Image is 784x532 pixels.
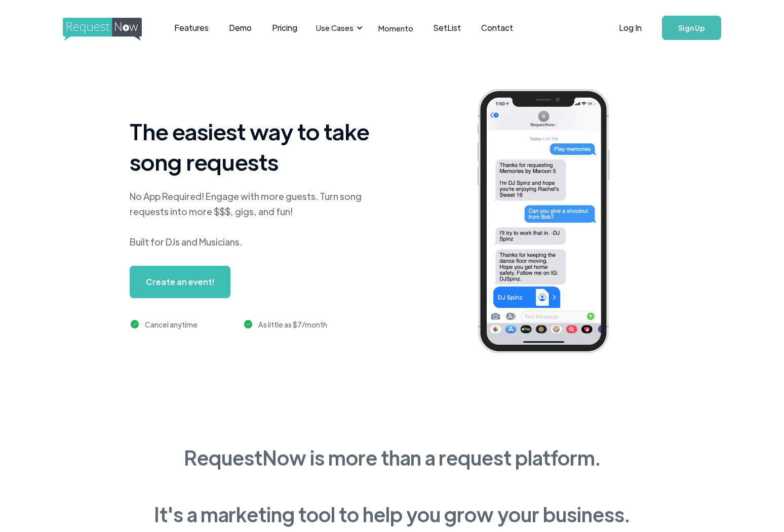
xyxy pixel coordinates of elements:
[154,443,630,528] div: RequestNow is more than a request platform. It's a marketing tool to help you grow your business.
[164,12,219,44] a: Features
[219,12,262,44] a: Demo
[614,344,722,375] img: contact card example
[316,22,354,33] div: Use Cases
[63,18,139,38] a: home
[662,16,721,40] a: Sign Up
[130,266,230,298] a: Create an event!
[310,12,366,44] div: Use Cases
[130,116,383,177] h1: The easiest way to take song requests
[368,13,423,43] a: Momento
[465,82,637,364] img: iphone screenshot
[471,12,523,44] a: Contact
[609,10,652,46] a: Log In
[145,318,198,331] div: Cancel anytime
[262,12,307,44] a: Pricing
[63,18,161,41] img: requestnow logo
[130,189,383,250] div: No App Required! Engage with more guests. Turn song requests into more $$$, gigs, and fun! Built ...
[614,312,722,343] img: venmo screenshot
[258,318,327,331] div: As little as $7/month
[423,12,471,44] a: SetList
[131,320,139,329] img: green checkmark
[244,320,253,329] img: green checkmark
